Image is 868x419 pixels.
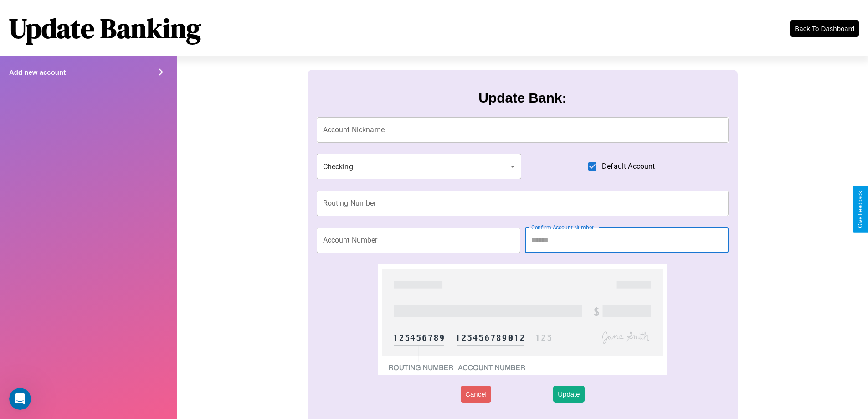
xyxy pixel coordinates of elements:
[9,10,201,47] h1: Update Banking
[553,386,584,403] button: Update
[317,154,522,179] div: Checking
[461,386,491,403] button: Cancel
[857,191,863,228] div: Give Feedback
[9,68,66,76] h4: Add new account
[531,223,594,231] label: Confirm Account Number
[9,388,31,410] iframe: Intercom live chat
[478,90,566,106] h3: Update Bank:
[602,161,655,172] span: Default Account
[378,264,667,375] img: check
[790,20,859,37] button: Back To Dashboard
